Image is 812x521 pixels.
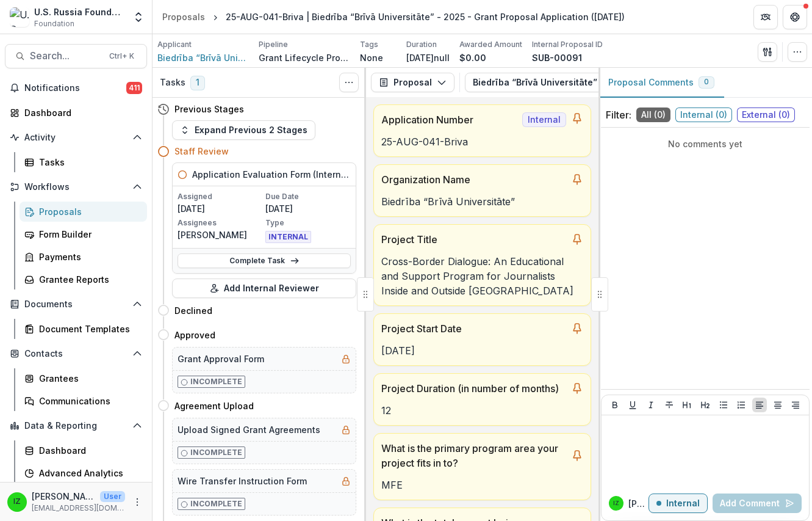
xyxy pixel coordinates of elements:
p: [PERSON_NAME] [628,497,649,510]
span: Data & Reporting [24,421,128,431]
button: Proposal Comments [598,68,724,98]
span: Notifications [24,83,126,93]
button: Bold [608,398,622,412]
button: Notifications411 [5,78,147,98]
button: Open entity switcher [130,5,147,29]
span: Search... [30,50,102,62]
p: [DATE] [265,202,351,215]
a: Tasks [20,152,147,172]
p: [EMAIL_ADDRESS][DOMAIN_NAME] [32,503,125,514]
button: Open Workflows [5,177,147,197]
p: Type [265,217,351,228]
div: 25-AUG-041-Briva | Biedrība “Brīvā Universitāte” - 2025 - Grant Proposal Application ([DATE]) [226,10,625,23]
p: $0.00 [459,51,486,64]
a: Project Start Date[DATE] [373,313,591,366]
h4: Staff Review [174,145,229,158]
button: Heading 2 [698,398,713,412]
p: No comments yet [606,137,805,150]
div: Grantees [39,372,137,385]
div: U.S. Russia Foundation [34,5,125,18]
p: Incomplete [190,376,242,387]
h5: Wire Transfer Instruction Form [178,475,307,487]
button: Strike [662,398,677,412]
a: Grantees [20,368,147,388]
a: Payments [20,247,147,267]
button: Align Left [752,398,767,412]
p: Awarded Amount [459,39,522,50]
div: Ctrl + K [107,49,137,63]
a: Proposals [20,202,147,222]
button: Search... [5,44,147,68]
p: Biedrība “Brīvā Universitāte” [381,194,583,209]
a: Advanced Analytics [20,463,147,483]
p: Application Number [381,112,517,127]
p: User [100,491,125,502]
p: Incomplete [190,498,242,509]
button: Proposal [371,73,455,92]
div: Proposals [39,205,137,218]
h4: Declined [174,304,212,317]
button: Ordered List [734,398,749,412]
nav: breadcrumb [157,8,630,26]
span: Activity [24,133,128,143]
div: Form Builder [39,228,137,241]
button: Get Help [783,5,807,29]
p: Pipeline [259,39,288,50]
button: Toggle View Cancelled Tasks [339,73,359,92]
p: Cross-Border Dialogue: An Educational and Support Program for Journalists Inside and Outside [GEO... [381,254,583,298]
button: Bullet List [716,398,731,412]
a: Document Templates [20,319,147,339]
p: [PERSON_NAME] [32,490,95,503]
div: Dashboard [39,444,137,457]
p: Project Duration (in number of months) [381,381,566,396]
p: Internal [666,498,700,509]
div: Communications [39,395,137,407]
button: Underline [625,398,640,412]
span: INTERNAL [265,231,311,243]
h3: Tasks [160,78,185,88]
a: Dashboard [20,440,147,461]
button: More [130,495,145,509]
span: 411 [126,82,142,94]
button: Expand Previous 2 Stages [172,120,315,140]
span: Documents [24,299,128,310]
h5: Grant Approval Form [178,352,264,365]
div: Advanced Analytics [39,467,137,479]
p: Tags [360,39,378,50]
span: Internal [522,112,566,127]
p: Incomplete [190,447,242,458]
p: 12 [381,403,583,418]
a: Proposals [157,8,210,26]
span: 1 [190,76,205,90]
a: Application NumberInternal25-AUG-041-Briva [373,104,591,157]
div: Payments [39,250,137,263]
button: Align Right [788,398,803,412]
p: Filter: [606,107,631,122]
p: [DATE] [178,202,263,215]
h4: Agreement Upload [174,399,254,412]
button: Align Center [771,398,785,412]
button: Add Comment [713,494,802,513]
img: U.S. Russia Foundation [10,7,29,27]
h5: Application Evaluation Form (Internal) [192,168,351,181]
div: Igor Zevelev [613,500,619,506]
p: What is the primary program area your project fits in to? [381,441,566,470]
p: [PERSON_NAME] [178,228,263,241]
a: What is the primary program area your project fits in to?MFE [373,433,591,500]
span: Contacts [24,349,128,359]
a: Project Duration (in number of months)12 [373,373,591,426]
a: Form Builder [20,224,147,244]
span: 0 [704,78,709,86]
span: Foundation [34,18,74,29]
h5: Upload Signed Grant Agreements [178,423,320,436]
p: Assignees [178,217,263,228]
p: None [360,51,383,64]
h4: Approved [174,329,215,341]
p: Project Start Date [381,321,566,336]
span: All ( 0 ) [636,107,670,122]
div: Dashboard [24,106,137,119]
a: Biedrība “Brīvā Universitāte” [157,51,249,64]
button: Add Internal Reviewer [172,279,356,298]
span: Workflows [24,182,128,192]
p: MFE [381,478,583,492]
